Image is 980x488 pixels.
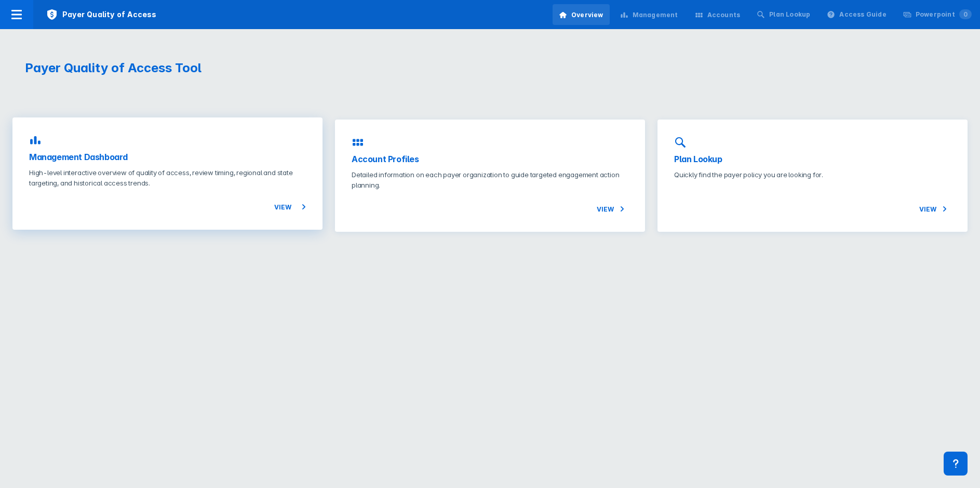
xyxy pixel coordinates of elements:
[959,9,972,19] span: 0
[335,120,645,232] a: Account ProfilesDetailed information on each payer organization to guide targeted engagement acti...
[839,10,886,19] div: Access Guide
[352,153,628,165] h3: Account Profiles
[707,10,741,20] div: Accounts
[674,169,951,180] p: Quickly find the payer policy you are looking for.
[633,10,678,20] div: Management
[571,10,603,20] div: Overview
[769,10,810,19] div: Plan Lookup
[597,203,628,215] span: View
[29,151,306,163] h3: Management Dashboard
[29,167,306,188] p: High-level interactive overview of quality of access, review timing, regional and state targeting...
[352,169,628,190] p: Detailed information on each payer organization to guide targeted engagement action planning.
[553,4,610,25] a: Overview
[674,153,951,165] h3: Plan Lookup
[274,201,306,213] span: View
[12,117,323,230] a: Management DashboardHigh-level interactive overview of quality of access, review timing, regional...
[25,60,478,76] h1: Payer Quality of Access Tool
[614,4,684,25] a: Management
[916,10,972,19] div: Powerpoint
[689,4,747,25] a: Accounts
[944,452,968,476] div: Contact Support
[919,203,951,215] span: View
